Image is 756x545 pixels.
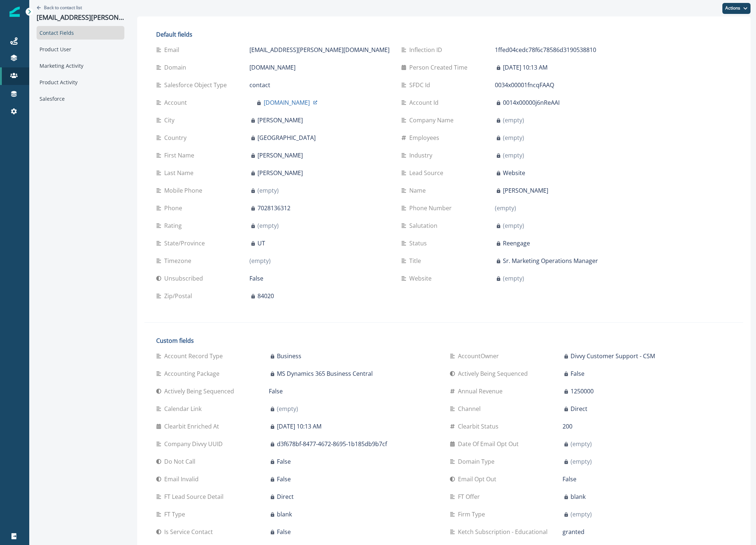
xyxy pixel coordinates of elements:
[503,221,524,230] p: (empty)
[409,221,440,230] p: Salutation
[164,292,195,300] p: Zip/Postal
[257,204,290,212] p: 7028136312
[571,387,594,396] p: 1250000
[409,239,430,248] p: Status
[563,475,576,483] p: False
[458,457,497,466] p: Domain Type
[164,63,189,72] p: Domain
[458,527,550,536] p: Ketch Subscription - Educational
[249,63,296,72] p: [DOMAIN_NAME]
[277,457,291,466] p: False
[249,81,270,89] p: contact
[164,133,189,142] p: Country
[257,239,265,248] p: UT
[409,45,445,54] p: Inflection ID
[37,42,124,56] div: Product User
[164,256,194,265] p: Timezone
[495,204,516,212] p: (empty)
[409,81,433,89] p: SFDC Id
[164,221,185,230] p: Rating
[277,404,298,413] p: (empty)
[10,7,20,17] img: Inflection
[164,510,188,519] p: FT Type
[164,45,182,54] p: Email
[458,404,484,413] p: Channel
[164,81,230,89] p: Salesforce Object Type
[37,75,124,89] div: Product Activity
[409,256,424,265] p: Title
[571,440,592,448] p: (empty)
[503,274,524,283] p: (empty)
[571,352,655,360] p: Divvy Customer Support - CSM
[458,387,505,396] p: Annual Revenue
[164,440,226,448] p: Company Divvy UUID
[257,186,279,195] p: (empty)
[458,510,488,519] p: Firm Type
[164,116,177,125] p: City
[503,239,530,248] p: Reengage
[277,475,291,483] p: False
[164,186,205,195] p: Mobile Phone
[503,98,560,107] p: 0014x00000j6nReAAI
[249,274,263,283] p: False
[409,116,456,125] p: Company Name
[458,492,483,501] p: FT Offer
[164,527,216,536] p: Is Service Contact
[277,440,387,448] p: d3f678bf-8477-4672-8695-1b185db9b7cf
[571,457,592,466] p: (empty)
[164,352,226,360] p: Account Record Type
[503,133,524,142] p: (empty)
[164,274,206,283] p: Unsubscribed
[37,26,124,40] div: Contact Fields
[571,492,586,501] p: blank
[257,168,303,177] p: [PERSON_NAME]
[156,31,635,38] h2: Default fields
[277,352,301,360] p: Business
[164,369,222,378] p: Accounting Package
[563,527,584,536] p: granted
[503,116,524,125] p: (empty)
[458,422,501,431] p: Clearbit Status
[249,45,390,54] p: [EMAIL_ADDRESS][PERSON_NAME][DOMAIN_NAME]
[409,133,442,142] p: Employees
[164,239,208,248] p: State/Province
[277,527,291,536] p: False
[409,168,446,177] p: Lead Source
[503,168,525,177] p: Website
[277,422,321,431] p: [DATE] 10:13 AM
[503,151,524,160] p: (empty)
[257,292,274,300] p: 84020
[458,352,502,360] p: AccountOwner
[37,59,124,73] div: Marketing Activity
[409,151,435,160] p: Industry
[37,14,124,22] p: [EMAIL_ADDRESS][PERSON_NAME][DOMAIN_NAME]
[164,404,204,413] p: Calendar Link
[164,168,196,177] p: Last Name
[571,404,587,413] p: Direct
[722,3,751,14] button: Actions
[503,256,598,265] p: Sr. Marketing Operations Manager
[164,151,197,160] p: First Name
[257,151,303,160] p: [PERSON_NAME]
[257,221,279,230] p: (empty)
[409,186,429,195] p: Name
[503,63,548,72] p: [DATE] 10:13 AM
[571,510,592,519] p: (empty)
[269,387,283,396] p: False
[571,369,584,378] p: False
[277,510,292,519] p: blank
[409,98,441,107] p: Account Id
[458,440,522,448] p: Date of Email Opt Out
[164,98,190,107] p: Account
[409,274,435,283] p: Website
[37,4,82,11] button: Go back
[249,256,271,265] p: (empty)
[257,116,303,125] p: [PERSON_NAME]
[495,81,554,89] p: 0034x00001fncqFAAQ
[164,492,226,501] p: FT Lead Source Detail
[503,186,548,195] p: [PERSON_NAME]
[156,337,731,344] h2: Custom fields
[164,387,237,396] p: Actively Being Sequenced
[257,133,316,142] p: [GEOGRAPHIC_DATA]
[458,475,499,483] p: Email Opt Out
